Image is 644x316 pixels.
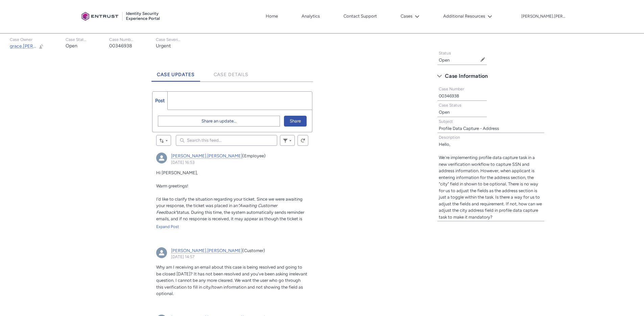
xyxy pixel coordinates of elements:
[439,142,542,220] lightning-formatted-text: Hello, We're implementing profile data capture task in a new verification workflow to capture SSN...
[439,126,499,131] lightning-formatted-text: Profile Data Capture - Address
[152,243,312,307] article: hank.hsu, 22 September 2025 at 14:57
[521,13,566,19] button: User Profile hank.hsu
[156,197,303,208] span: I’d like to clarify the situation regarding your ticket. Since we were awaiting your response, th...
[156,153,167,163] div: himanshu.rawat
[109,43,132,49] lightning-formatted-text: 00346938
[66,37,88,42] p: Case Status
[439,58,450,63] lightning-formatted-text: Open
[156,210,304,228] span: status. During this time, the system automatically sends reminder emails, and if no response is r...
[445,71,488,81] span: Case Information
[300,11,321,21] a: Analytics, opens in new tab
[156,37,181,42] p: Case Severity
[176,135,277,146] input: Search this feed...
[156,170,198,175] span: Hi [PERSON_NAME],
[156,203,277,215] span: “Awaiting Customer Feedback”
[439,93,459,98] lightning-formatted-text: 00346938
[152,91,312,132] div: Chatter Publisher
[151,63,200,82] a: Case Updates
[442,11,494,21] button: Additional Resources
[439,87,464,91] span: Case Number
[156,265,307,296] span: Why am I receiving an email about this case is being resolved and going to be closed [DATE]? It h...
[171,160,195,165] a: [DATE] 16:53
[439,51,451,55] span: Status
[152,149,312,239] article: himanshu.rawat, 22 September 2025 at 16:53
[342,11,379,21] a: Contact Support
[155,98,165,104] span: Post
[242,248,265,253] span: (Customer)
[214,72,249,77] span: Case Details
[156,153,167,163] img: External User - himanshu.rawat (null)
[157,72,195,77] span: Case Updates
[171,254,194,259] a: [DATE] 14:57
[521,14,565,19] p: [PERSON_NAME].[PERSON_NAME]
[109,37,134,42] p: Case Number
[156,43,171,49] lightning-formatted-text: Urgent
[264,11,280,21] a: Home
[242,153,266,158] span: (Employee)
[66,43,77,49] lightning-formatted-text: Open
[439,110,450,115] lightning-formatted-text: Open
[152,92,168,110] a: Post
[171,248,242,253] a: [PERSON_NAME].[PERSON_NAME]
[10,37,44,42] p: Case Owner
[284,116,307,127] button: Share
[434,71,548,82] button: Case Information
[439,135,460,140] span: Description
[290,116,301,126] span: Share
[39,43,44,49] button: Change Owner
[201,116,237,126] span: Share an update...
[158,116,280,127] button: Share an update...
[208,63,254,82] a: Case Details
[480,57,485,62] button: Edit Status
[171,153,242,159] a: [PERSON_NAME].[PERSON_NAME]
[439,119,453,124] span: Subject
[156,247,167,258] img: hank.hsu
[439,103,461,108] span: Case Status
[156,183,188,188] span: Warm greetings!
[10,43,61,49] span: grace.[PERSON_NAME]
[399,11,421,21] button: Cases
[297,135,308,146] button: Refresh this feed
[156,224,308,230] a: Expand Post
